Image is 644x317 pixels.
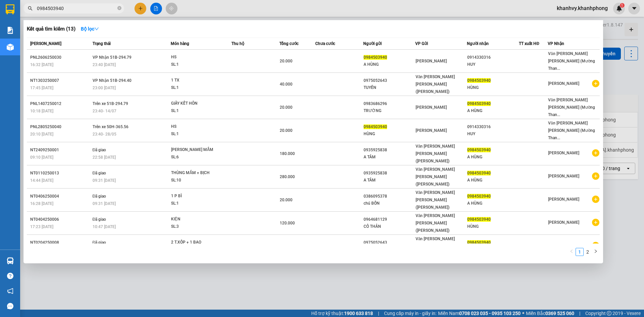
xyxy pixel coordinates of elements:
div: HÙNG [467,223,519,230]
div: SL: 1 [171,130,221,138]
span: 23:40 [DATE] [93,62,116,67]
span: 0984503940 [364,124,387,129]
div: SL: 6 [171,154,221,161]
span: right [594,249,598,253]
span: [PERSON_NAME] [548,151,579,155]
span: 120.000 [280,221,295,225]
span: 10:47 [DATE] [93,224,116,229]
img: warehouse-icon [7,44,14,51]
span: 180.000 [280,151,295,156]
span: notification [7,288,13,294]
div: 0983686296 [364,100,415,107]
span: 20.000 [280,198,292,202]
span: 23:40 - 28/05 [93,132,116,137]
span: Văn [PERSON_NAME] [PERSON_NAME] (Mường Than... [548,98,595,117]
span: 22:58 [DATE] [93,155,116,160]
div: NT2409250001 [30,147,91,154]
span: [PERSON_NAME] [548,197,579,202]
div: 2 T.XỐP + 1 BAO [171,239,221,246]
span: 40.000 [280,82,292,87]
span: [PERSON_NAME] [548,220,579,225]
div: PNL2606250030 [30,54,91,61]
span: plus-circle [592,242,599,249]
div: A HÙNG [467,107,519,114]
div: NT0404250006 [30,216,91,223]
span: Trên xe 50H-365.56 [93,124,128,129]
div: KIỆN [171,216,221,223]
span: Văn [PERSON_NAME] [PERSON_NAME] ([PERSON_NAME]) [416,190,455,210]
div: SL: 1 [171,84,221,92]
span: 09:31 [DATE] [93,178,116,183]
span: plus-circle [592,149,599,157]
span: 0984503940 [467,217,491,222]
span: [PERSON_NAME] [416,59,447,63]
div: TRƯỜNG [364,107,415,114]
span: VP Nhận 51B-294.79 [93,55,131,60]
span: 20.000 [280,59,292,63]
span: 20.000 [280,128,292,133]
div: SL: 1 [171,200,221,207]
span: question-circle [7,273,13,279]
span: 0984503940 [364,55,387,60]
span: Văn [PERSON_NAME] [PERSON_NAME] (Mường Than... [548,121,595,140]
button: right [592,248,600,256]
span: [PERSON_NAME] [30,41,61,46]
div: THÙNG MẮM + BỊCH [171,169,221,177]
div: TUYỀN [364,84,415,91]
div: HS [171,123,221,130]
span: Đã giao [93,148,106,152]
div: A TÂM [364,154,415,161]
a: 2 [584,248,591,256]
div: A HÙNG [467,177,519,184]
span: Văn [PERSON_NAME] [PERSON_NAME] ([PERSON_NAME]) [416,167,455,187]
a: 1 [576,248,583,256]
span: Đã giao [93,194,106,199]
span: 20.000 [280,105,292,110]
span: Người gửi [363,41,382,46]
span: 09:31 [DATE] [93,201,116,206]
span: Đã giao [93,217,106,222]
div: SL: 3 [171,223,221,230]
div: CÔ THÂN [364,223,415,230]
span: Đã giao [93,240,106,245]
div: HUY [467,130,519,138]
span: left [570,249,574,253]
span: Món hàng [171,41,189,46]
span: 14:44 [DATE] [30,178,53,183]
div: 0975052643 [364,239,415,246]
span: 16:28 [DATE] [30,201,53,206]
span: Văn [PERSON_NAME] [PERSON_NAME] ([PERSON_NAME]) [416,236,455,256]
span: plus-circle [592,196,599,203]
span: VP Nhận [548,41,564,46]
span: 0984503940 [467,194,491,199]
div: A HÙNG [467,200,519,207]
span: 0984503940 [467,240,491,245]
div: 0964681129 [364,216,415,223]
span: 0984503940 [467,101,491,106]
button: left [568,248,576,256]
div: NT0204250008 [30,239,91,246]
div: NT0406250004 [30,193,91,200]
span: 16:32 [DATE] [30,62,53,67]
span: VP Nhận 51B-294.40 [93,78,131,83]
div: HÙNG [467,84,519,91]
span: Văn [PERSON_NAME] [PERSON_NAME] (Mường Than... [548,51,595,71]
span: 0984503940 [467,78,491,83]
div: A HÙNG [467,154,519,161]
span: 23:00 [DATE] [93,86,116,90]
span: Trên xe 51B-294.79 [93,101,128,106]
img: warehouse-icon [7,257,14,264]
span: down [94,27,99,31]
li: Next Page [592,248,600,256]
span: 20:10 [DATE] [30,132,53,137]
span: 0984503940 [467,171,491,175]
div: NT1303250007 [30,77,91,84]
span: plus-circle [592,80,599,87]
li: Previous Page [568,248,576,256]
div: 0935925838 [364,147,415,154]
div: 0914330316 [467,123,519,130]
div: chú BỐN [364,200,415,207]
span: plus-circle [592,172,599,180]
span: Văn [PERSON_NAME] [PERSON_NAME] ([PERSON_NAME]) [416,74,455,94]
